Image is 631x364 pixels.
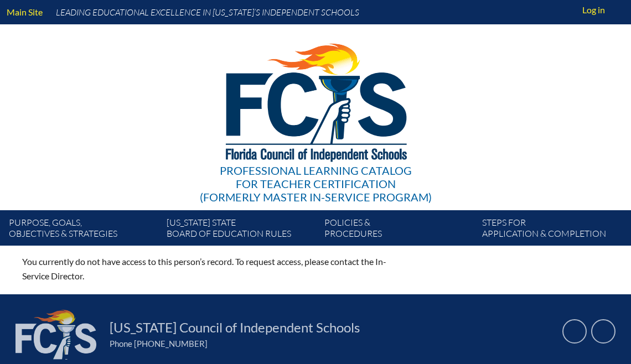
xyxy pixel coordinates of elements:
[201,24,430,175] img: FCISlogo221.eps
[2,4,47,19] a: Main Site
[15,310,96,360] img: FCIS_logo_white
[195,22,436,206] a: Professional Learning Catalog for Teacher Certification(formerly Master In-service Program)
[110,339,549,349] div: Phone [PHONE_NUMBER]
[320,215,478,246] a: Policies &Procedures
[162,215,320,246] a: [US_STATE] StateBoard of Education rules
[4,215,162,246] a: Purpose, goals,objectives & strategies
[105,319,364,336] a: [US_STATE] Council of Independent Schools
[200,164,432,204] div: Professional Learning Catalog (formerly Master In-service Program)
[236,177,396,190] span: for Teacher Certification
[22,254,412,283] p: You currently do not have access to this person’s record. To request access, please contact the I...
[582,3,605,17] span: Log in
